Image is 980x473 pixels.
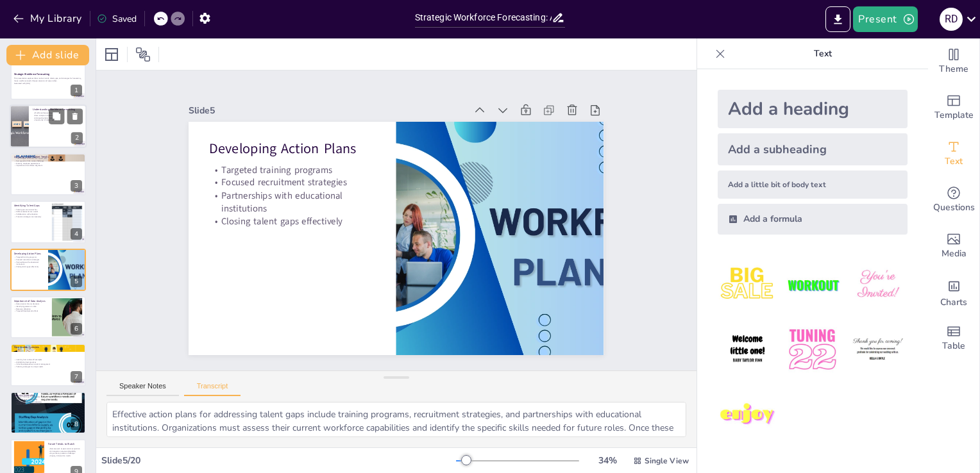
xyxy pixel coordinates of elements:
[940,8,963,31] div: R D
[14,256,44,258] p: Targeted training programs
[848,255,908,315] img: 3.jpeg
[718,170,908,199] div: Add a little bit of body text
[67,109,83,124] button: Delete Slide
[48,448,82,451] p: Remote work impacts talent acquisition
[14,73,49,76] strong: Strategic Workforce Forecasting
[71,276,82,287] div: 5
[71,85,82,96] div: 1
[14,155,82,159] p: Analyzing Labor Market Trends
[825,6,850,32] button: Export to PowerPoint
[14,299,48,303] p: Importance of Data Analysis
[14,308,48,310] p: Resource allocation
[848,320,908,379] img: 6.jpeg
[48,442,82,446] p: Future Trends to Watch
[14,165,82,167] p: Importance of workforce alignment
[101,44,122,65] div: Layout
[14,258,44,261] p: Focused recruitment strategies
[718,320,777,379] img: 4.jpeg
[10,58,86,100] div: 1
[14,359,82,361] p: Learning from real-world examples
[106,402,686,437] textarea: Effective action plans for addressing talent gaps include training programs, recruitment strategi...
[14,305,48,308] p: Identifying patterns in data
[71,180,82,192] div: 3
[212,176,377,224] p: Closing talent gaps effectively
[928,269,979,315] div: Add charts and graphs
[718,133,908,165] div: Add a subheading
[928,131,979,177] div: Add text boxes
[33,115,83,117] p: Data analysis is essential
[928,315,979,361] div: Add a table
[592,454,623,467] div: 34 %
[14,265,44,268] p: Closing talent gaps effectively
[933,201,975,215] span: Questions
[223,126,388,173] p: Targeted training programs
[10,344,86,386] div: 7
[718,90,908,128] div: Add a heading
[928,85,979,131] div: Add ready made slides
[928,38,979,85] div: Change the overall theme
[49,109,64,124] button: Duplicate Slide
[184,382,241,396] button: Transcript
[14,361,82,363] p: Highlighting best practices
[48,452,82,455] p: Gig economy presents challenges
[942,339,965,353] span: Table
[14,213,48,216] p: Collaboration with education
[33,108,83,112] p: Understanding Workforce Forecasting
[14,363,82,366] p: Innovative approaches to talent management
[33,119,83,122] p: Importance of talent management
[14,401,82,403] p: Tailored approaches for industries
[782,320,842,379] img: 5.jpeg
[14,261,44,265] p: Partnerships with educational institutions
[33,117,83,119] p: Anticipating labor demand
[718,385,777,445] img: 7.jpeg
[14,162,82,165] p: Evolving employee expectations
[731,38,915,69] p: Text
[97,13,137,25] div: Saved
[215,151,383,210] p: Partnerships with educational institutions
[14,208,48,211] p: Talent gaps are mismatches
[14,403,82,406] p: Insights from industry examples
[645,456,689,466] span: Single View
[928,223,979,269] div: Add images, graphics, shapes or video
[10,296,86,338] div: 6
[853,6,917,32] button: Present
[14,396,82,399] p: Unique challenges in healthcare
[220,138,385,186] p: Focused recruitment strategies
[14,78,82,82] p: This presentation explores labor market trends, talent gaps, and strategies for forecasting futur...
[48,455,82,458] p: Staying informed on trends
[135,47,151,62] span: Position
[71,228,82,240] div: 4
[14,204,48,208] p: Identifying Talent Gaps
[14,158,82,160] p: Technological advancements impact jobs
[10,105,87,149] div: 2
[106,382,179,396] button: Speaker Notes
[71,419,82,430] div: 8
[14,398,82,401] p: Rapid changes in technology
[14,345,82,349] p: Case Studies Overview
[101,454,456,467] div: Slide 5 / 20
[942,247,967,261] span: Media
[71,371,82,383] div: 7
[10,201,86,243] div: 4
[10,392,86,434] div: 8
[226,101,393,154] p: Developing Action Plans
[782,255,842,315] img: 2.jpeg
[71,323,82,335] div: 6
[934,108,974,122] span: Template
[71,133,83,144] div: 2
[10,249,86,291] div: 5
[718,204,908,235] div: Add a formula
[945,154,963,169] span: Text
[14,303,48,306] p: Data analysis informs decisions
[6,45,89,65] button: Add slide
[14,251,44,255] p: Developing Action Plans
[48,450,82,452] p: AI integration requires adaptability
[14,160,82,162] p: Demographic shifts create challenges
[14,366,82,369] p: Tailoring strategies to unique needs
[14,310,48,313] p: Targeted development efforts
[415,8,552,27] input: Insert title
[14,82,82,85] p: Generated with [URL]
[10,153,86,195] div: 3
[14,211,48,213] p: Skills assessments are crucial
[215,63,488,133] div: Slide 5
